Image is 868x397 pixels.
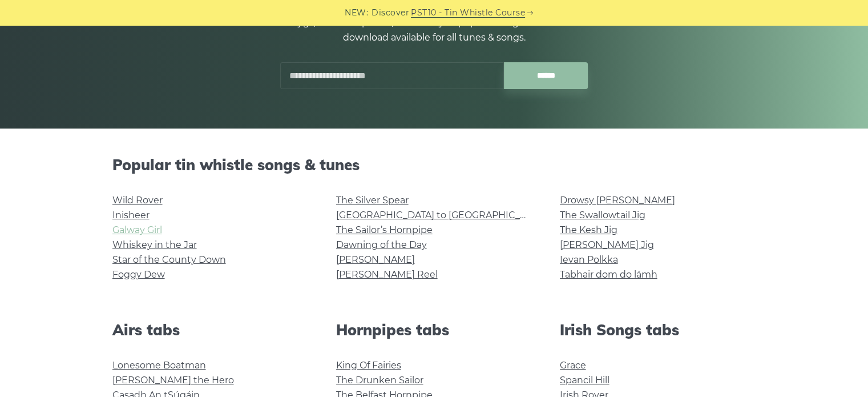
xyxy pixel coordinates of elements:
a: [PERSON_NAME] [336,254,415,265]
h2: Irish Songs tabs [560,321,756,339]
a: The Drunken Sailor [336,375,423,386]
span: NEW: [345,6,368,19]
a: Foggy Dew [112,269,165,280]
a: Grace [560,360,586,371]
a: Wild Rover [112,195,163,206]
h2: Hornpipes tabs [336,321,532,339]
a: Drowsy [PERSON_NAME] [560,195,675,206]
a: Dawning of the Day [336,239,427,250]
a: King Of Fairies [336,360,401,371]
a: PST10 - Tin Whistle Course [411,6,525,19]
a: [PERSON_NAME] Jig [560,239,654,250]
a: [PERSON_NAME] the Hero [112,375,234,386]
a: Galway Girl [112,224,162,235]
span: Discover [372,6,409,19]
a: The Sailor’s Hornpipe [336,224,433,235]
a: Tabhair dom do lámh [560,269,657,280]
a: [GEOGRAPHIC_DATA] to [GEOGRAPHIC_DATA] [336,210,547,220]
a: Ievan Polkka [560,254,618,265]
a: Spancil Hill [560,375,609,386]
h2: Airs tabs [112,321,309,339]
a: Inisheer [112,210,150,220]
a: Lonesome Boatman [112,360,206,371]
a: The Silver Spear [336,195,409,206]
a: The Kesh Jig [560,224,617,235]
a: [PERSON_NAME] Reel [336,269,438,280]
a: Star of the County Down [112,254,226,265]
a: Whiskey in the Jar [112,239,197,250]
a: The Swallowtail Jig [560,210,645,220]
h2: Popular tin whistle songs & tunes [112,156,756,174]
